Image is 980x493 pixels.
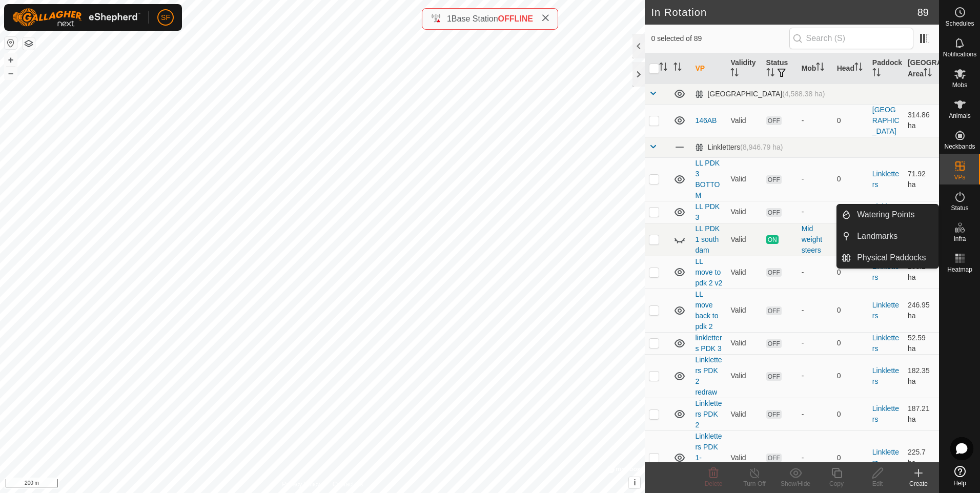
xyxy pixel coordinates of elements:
p-sorticon: Activate to sort [816,64,824,72]
div: Linkletters [695,143,783,152]
a: LL move to pdk 2 v2 [695,257,722,287]
a: Linkletters [872,170,899,189]
button: Map Layers [23,37,35,50]
td: 98.6 ha [904,201,939,223]
span: Heatmap [947,266,972,273]
a: Linkletters PDK 2 [695,399,722,429]
span: Infra [953,236,966,242]
th: Validity [726,53,762,84]
div: - [802,207,829,217]
span: OFF [766,339,782,348]
div: Copy [816,479,857,488]
img: Gallagher Logo [12,8,140,27]
span: OFFLINE [498,14,533,23]
div: - [802,115,829,126]
td: 71.92 ha [904,157,939,201]
div: - [802,305,829,316]
span: Mobs [952,82,967,88]
span: OFF [766,454,782,462]
th: Mob [798,53,833,84]
td: Valid [726,157,762,201]
span: (8,946.79 ha) [740,143,783,151]
span: Schedules [945,20,974,27]
button: Reset Map [5,37,17,49]
td: 0 [833,430,868,485]
td: 0 [833,289,868,332]
li: Physical Paddocks [837,248,938,268]
p-sorticon: Activate to sort [854,64,863,72]
td: 0 [833,332,868,354]
span: 1 [447,14,452,23]
a: Contact Us [333,480,363,489]
td: Valid [726,223,762,256]
span: 89 [917,5,929,20]
a: Linkletters PDK 1- redraw 2 [695,432,722,483]
td: 182.35 ha [904,354,939,398]
div: Edit [857,479,898,488]
span: Physical Paddocks [857,252,926,264]
td: Valid [726,354,762,398]
span: Base Station [452,14,498,23]
td: Valid [726,332,762,354]
td: 0 [833,398,868,430]
th: [GEOGRAPHIC_DATA] Area [904,53,939,84]
td: 0 [833,157,868,201]
span: Status [951,205,968,211]
td: Valid [726,104,762,137]
span: Landmarks [857,230,897,242]
button: i [629,477,640,488]
div: - [802,174,829,184]
a: Physical Paddocks [851,248,938,268]
span: ON [766,235,779,244]
a: [GEOGRAPHIC_DATA] [872,106,900,135]
span: OFF [766,410,782,419]
span: (4,588.38 ha) [782,90,825,98]
a: Privacy Policy [282,480,320,489]
a: LL PDK 1 south dam [695,224,720,254]
li: Landmarks [837,226,938,246]
div: - [802,371,829,381]
span: OFF [766,208,782,217]
span: VPs [954,174,965,180]
h2: In Rotation [651,6,917,18]
li: Watering Points [837,204,938,225]
span: Notifications [943,51,976,57]
a: Linkletters [872,334,899,353]
div: Create [898,479,939,488]
span: SF [161,12,170,23]
div: - [802,338,829,348]
span: 0 selected of 89 [651,33,789,44]
th: Head [833,53,868,84]
a: Linkletters PDK 2 redraw [695,356,722,396]
span: OFF [766,372,782,381]
div: - [802,453,829,463]
a: LL PDK 3 [695,202,720,221]
td: 246.95 ha [904,289,939,332]
p-sorticon: Activate to sort [872,70,881,78]
button: + [5,54,17,66]
span: Delete [705,480,723,487]
span: Animals [949,113,971,119]
span: i [634,478,636,487]
p-sorticon: Activate to sort [673,64,682,72]
a: LL PDK 3 BOTTOM [695,159,720,199]
span: OFF [766,116,782,125]
td: Valid [726,430,762,485]
a: Linkletters [872,202,899,221]
td: 0 [833,201,868,223]
div: Show/Hide [775,479,816,488]
td: 0 [833,354,868,398]
div: - [802,409,829,420]
td: 225.7 ha [904,430,939,485]
p-sorticon: Activate to sort [766,70,774,78]
div: - [802,267,829,278]
td: Valid [726,398,762,430]
a: Linkletters [872,448,899,467]
span: OFF [766,268,782,277]
a: Linkletters [872,366,899,385]
input: Search (S) [789,28,913,49]
button: – [5,67,17,79]
span: Help [953,480,966,486]
th: Status [762,53,798,84]
a: Help [940,462,980,490]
